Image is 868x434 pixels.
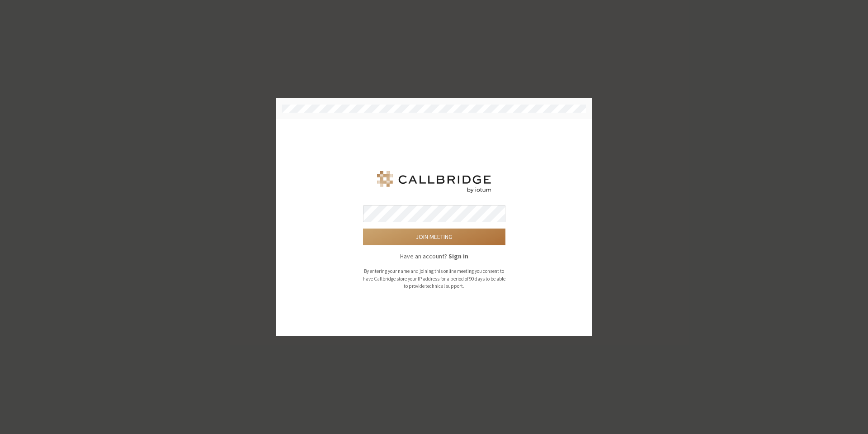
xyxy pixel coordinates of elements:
[363,229,505,245] button: Join meeting
[448,252,468,261] button: Sign in
[375,171,493,193] img: Iotum
[448,252,468,260] strong: Sign in
[363,267,505,290] p: By entering your name and joining this online meeting you consent to have Callbridge store your I...
[363,252,505,261] p: Have an account?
